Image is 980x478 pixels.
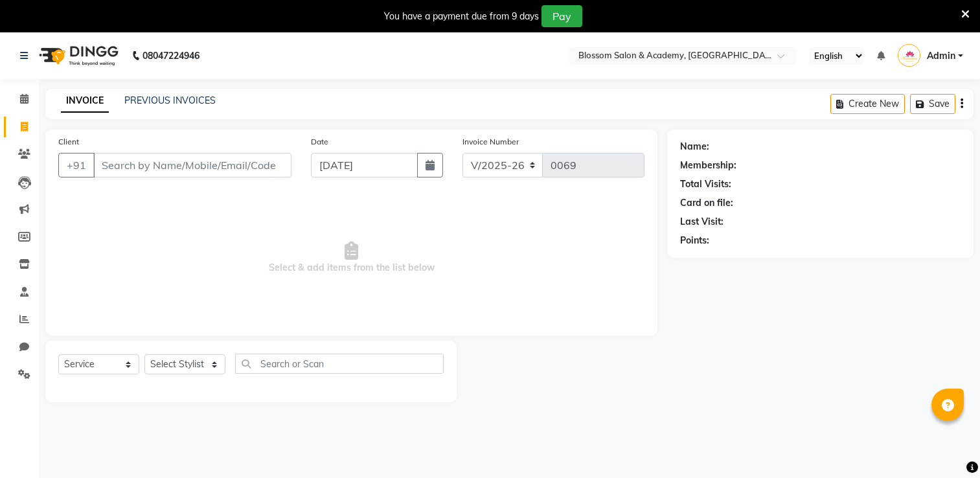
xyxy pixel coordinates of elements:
[680,234,709,247] div: Points:
[541,5,582,27] button: Pay
[61,89,109,113] a: INVOICE
[927,49,955,63] span: Admin
[680,177,731,191] div: Total Visits:
[462,136,519,148] label: Invoice Number
[898,44,920,67] img: Admin
[910,94,955,114] button: Save
[926,426,967,465] iframe: chat widget
[142,38,199,74] b: 08047224946
[58,136,79,148] label: Client
[58,193,644,323] span: Select & add items from the list below
[680,196,733,210] div: Card on file:
[235,354,444,374] input: Search or Scan
[830,94,905,114] button: Create New
[33,38,122,74] img: logo
[93,153,291,177] input: Search by Name/Mobile/Email/Code
[124,95,216,106] a: PREVIOUS INVOICES
[680,215,724,229] div: Last Visit:
[384,10,539,23] div: You have a payment due from 9 days
[58,153,95,177] button: +91
[311,136,328,148] label: Date
[680,159,736,172] div: Membership:
[680,140,709,154] div: Name:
